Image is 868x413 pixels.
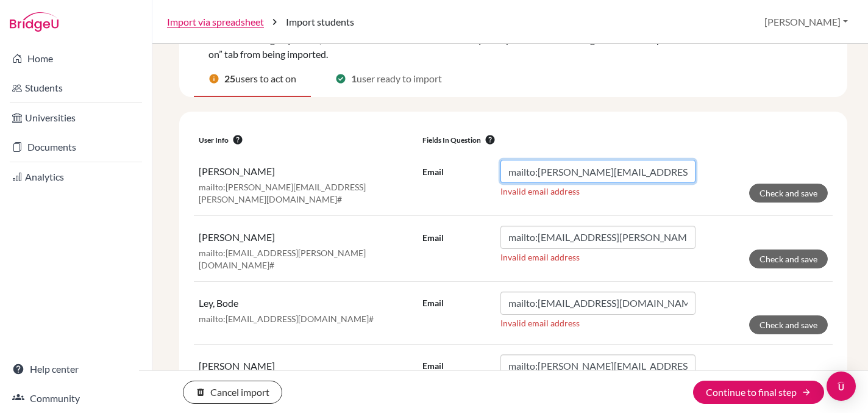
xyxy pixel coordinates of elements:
th: Fields in question [418,126,833,150]
button: fields-in-question-help [481,134,499,146]
button: Check and save [749,250,828,268]
span: 1 [351,71,357,86]
span: check_circle [335,73,346,84]
a: Universities [2,106,149,130]
input: Please enter user's email address [500,160,695,183]
a: Analytics [2,165,149,189]
th: User info [194,126,418,150]
button: [PERSON_NAME] [759,10,853,34]
span: user ready to import [357,71,442,86]
a: Import via spreadsheet [167,15,264,29]
i: arrow_forward [802,387,811,397]
label: Email [422,232,444,244]
label: Email [422,166,444,178]
span: Import students [286,15,354,29]
label: Email [422,297,444,309]
p: mailto:[EMAIL_ADDRESS][PERSON_NAME][DOMAIN_NAME]# [199,247,413,271]
p: [PERSON_NAME] [199,231,413,245]
p: Invalid email address [500,185,695,198]
i: delete [196,387,205,397]
p: mailto:[PERSON_NAME][EMAIL_ADDRESS][PERSON_NAME][DOMAIN_NAME]# [199,181,413,206]
span: info [208,73,219,84]
p: Invalid email address [500,317,695,329]
div: Open Intercom Messenger [827,372,856,401]
span: users to act on [235,71,296,86]
a: Community [2,386,149,411]
p: [PERSON_NAME] [199,165,413,179]
a: Help center [2,357,149,381]
button: Cancel import [183,381,282,404]
p: mailto:[EMAIL_ADDRESS][DOMAIN_NAME]# [199,313,413,325]
input: Please enter user's email address [500,226,695,249]
button: Continue to final step [693,381,824,404]
p: Ley, Bode [199,296,413,311]
p: Invalid email address [500,251,695,264]
button: Check and save [749,184,828,203]
a: Documents [2,135,149,159]
i: chevron_right [269,16,281,28]
p: [PERSON_NAME] [199,359,413,373]
a: Home [2,46,149,71]
a: Students [2,76,149,100]
label: Email [422,360,444,372]
input: Please enter user's email address [500,292,695,315]
input: Please enter user's email address [500,354,695,378]
span: 25 [224,71,235,86]
img: Bridge-U [10,12,59,32]
li: After correcting any issues, the users will be included in the “ready to import” tab. Proceeding ... [208,32,833,62]
button: user-info-help [229,134,247,146]
div: Review & confirm data [194,62,833,97]
button: Check and save [749,315,828,334]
